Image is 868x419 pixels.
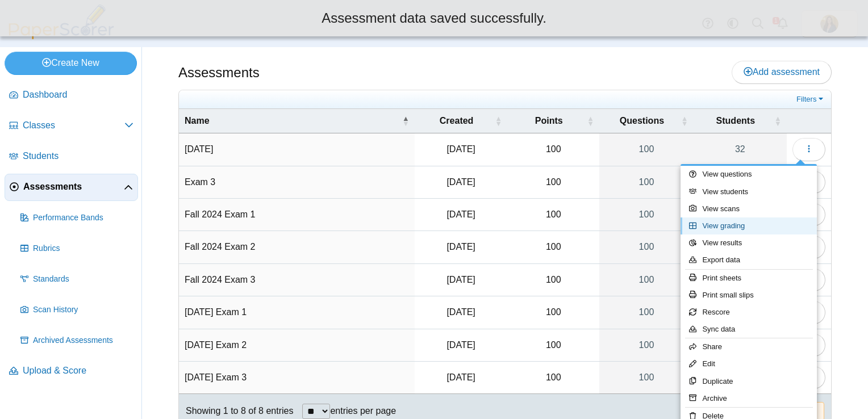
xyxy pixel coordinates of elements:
[446,340,475,350] time: Mar 26, 2025 at 9:25 AM
[33,243,133,254] span: Rubrics
[330,406,396,416] label: entries per page
[179,166,415,199] td: Exam 3
[33,335,133,346] span: Archived Assessments
[681,287,817,304] a: Print small slips
[507,264,599,296] td: 100
[446,275,475,284] time: Oct 7, 2024 at 11:16 AM
[681,217,817,234] a: View grading
[681,183,817,200] a: View students
[681,373,817,390] a: Duplicate
[179,296,415,329] td: [DATE] Exam 1
[732,61,832,83] a: Add assessment
[446,307,475,317] time: Mar 3, 2025 at 12:12 PM
[599,133,693,165] a: 100
[420,115,493,127] span: Created
[179,329,415,362] td: [DATE] Exam 2
[599,362,693,393] a: 100
[5,143,138,170] a: Students
[446,372,475,382] time: Apr 16, 2025 at 9:00 AM
[599,166,693,198] a: 100
[23,89,133,101] span: Dashboard
[794,94,828,105] a: Filters
[5,82,138,109] a: Dashboard
[507,362,599,394] td: 100
[681,304,817,321] a: Rescore
[9,9,859,28] div: Assessment data saved successfully.
[605,115,678,127] span: Questions
[681,390,817,407] a: Archive
[402,115,409,127] span: Name : Activate to invert sorting
[599,296,693,328] a: 100
[23,119,124,132] span: Classes
[178,63,260,82] h1: Assessments
[599,199,693,231] a: 100
[16,266,138,293] a: Standards
[599,231,693,263] a: 100
[681,234,817,252] a: View results
[507,296,599,329] td: 100
[185,115,400,127] span: Name
[179,362,415,394] td: [DATE] Exam 3
[681,200,817,217] a: View scans
[446,177,475,187] time: Jul 9, 2024 at 10:29 AM
[5,358,138,385] a: Upload & Score
[446,242,475,252] time: Sep 12, 2024 at 12:18 PM
[681,270,817,287] a: Print sheets
[681,166,817,183] a: View questions
[681,355,817,372] a: Edit
[23,181,124,193] span: Assessments
[33,274,133,285] span: Standards
[23,364,133,377] span: Upload & Score
[179,231,415,263] td: Fall 2024 Exam 2
[599,264,693,296] a: 100
[507,166,599,199] td: 100
[694,133,787,165] a: 32
[33,304,133,316] span: Scan History
[5,174,138,201] a: Assessments
[179,264,415,296] td: Fall 2024 Exam 3
[587,115,594,127] span: Points : Activate to sort
[507,231,599,263] td: 100
[16,296,138,324] a: Scan History
[179,199,415,231] td: Fall 2024 Exam 1
[774,115,781,127] span: Students : Activate to sort
[5,112,138,140] a: Classes
[681,115,688,127] span: Questions : Activate to sort
[681,321,817,338] a: Sync data
[16,204,138,232] a: Performance Bands
[16,235,138,262] a: Rubrics
[681,252,817,269] a: Export data
[507,133,599,166] td: 100
[744,67,820,77] span: Add assessment
[33,212,133,224] span: Performance Bands
[446,209,475,219] time: Aug 30, 2024 at 9:30 AM
[446,144,475,154] time: Sep 10, 2025 at 11:26 AM
[513,115,585,127] span: Points
[5,52,137,74] a: Create New
[681,338,817,355] a: Share
[16,327,138,354] a: Archived Assessments
[179,133,415,166] td: [DATE]
[699,115,772,127] span: Students
[507,329,599,362] td: 100
[495,115,502,127] span: Created : Activate to sort
[599,329,693,361] a: 100
[23,150,133,162] span: Students
[507,199,599,231] td: 100
[5,31,118,41] a: PaperScorer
